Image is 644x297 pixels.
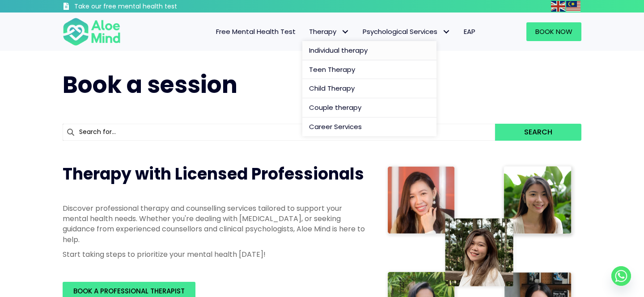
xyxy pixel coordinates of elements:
[309,84,355,93] span: Child Therapy
[302,41,436,60] a: Individual therapy
[216,27,296,36] span: Free Mental Health Test
[63,124,495,141] input: Search for...
[440,25,453,38] span: Psychological Services: submenu
[551,1,565,12] img: en
[535,27,572,36] span: Book Now
[464,27,475,36] span: EAP
[73,286,185,296] span: BOOK A PROFESSIONAL THERAPIST
[132,22,482,41] nav: Menu
[302,60,436,79] a: Teen Therapy
[309,27,349,36] span: Therapy
[363,27,450,36] span: Psychological Services
[63,17,121,46] img: Aloe mind Logo
[309,122,362,131] span: Career Services
[309,103,361,112] span: Couple therapy
[566,1,580,12] img: ms
[495,124,581,141] button: Search
[63,2,225,13] a: Take our free mental health test
[63,249,367,259] p: Start taking steps to prioritize your mental health [DATE]!
[566,1,581,11] a: Malay
[309,65,355,74] span: Teen Therapy
[356,22,457,41] a: Psychological ServicesPsychological Services: submenu
[302,98,436,117] a: Couple therapy
[63,163,364,185] span: Therapy with Licensed Professionals
[302,22,356,41] a: TherapyTherapy: submenu
[339,25,352,38] span: Therapy: submenu
[457,22,482,41] a: EAP
[302,79,436,98] a: Child Therapy
[74,2,225,11] h3: Take our free mental health test
[551,1,566,11] a: English
[309,46,368,55] span: Individual therapy
[209,22,302,41] a: Free Mental Health Test
[526,22,581,41] a: Book Now
[63,68,237,101] span: Book a session
[611,266,631,286] a: Whatsapp
[302,117,436,136] a: Career Services
[63,203,367,245] p: Discover professional therapy and counselling services tailored to support your mental health nee...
